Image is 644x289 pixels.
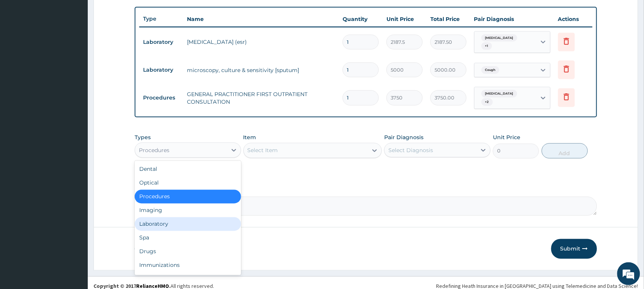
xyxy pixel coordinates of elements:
[44,96,105,173] span: We're online!
[139,12,183,26] th: Type
[481,34,517,42] span: [MEDICAL_DATA]
[183,87,339,109] td: GENERAL PRACTITIONER FIRST OUTPATIENT CONSULTATION
[243,133,256,141] label: Item
[388,146,433,154] div: Select Diagnosis
[493,133,520,141] label: Unit Price
[551,239,597,259] button: Submit
[481,90,517,98] span: [MEDICAL_DATA]
[135,162,241,176] div: Dental
[40,43,128,53] div: Chat with us now
[135,231,241,245] div: Spa
[135,204,241,217] div: Imaging
[135,258,241,272] div: Immunizations
[139,91,183,105] td: Procedures
[554,11,592,27] th: Actions
[183,34,339,50] td: [MEDICAL_DATA] (esr)
[135,186,597,193] label: Comment
[135,190,241,204] div: Procedures
[481,66,499,74] span: Cough
[481,42,492,50] span: + 1
[139,35,183,49] td: Laboratory
[542,143,588,159] button: Add
[139,63,183,77] td: Laboratory
[481,98,493,106] span: + 2
[248,147,278,154] div: Select Item
[135,134,151,141] label: Types
[139,146,169,154] div: Procedures
[339,11,383,27] th: Quantity
[4,208,145,235] textarea: Type your message and hit 'Enter'
[135,217,241,231] div: Laboratory
[384,133,423,141] label: Pair Diagnosis
[125,4,143,22] div: Minimize live chat window
[135,272,241,286] div: Others
[135,245,241,258] div: Drugs
[183,63,339,78] td: microscopy, culture & sensitivity [sputum]
[427,11,470,27] th: Total Price
[183,11,339,27] th: Name
[14,38,31,57] img: d_794563401_company_1708531726252_794563401
[135,176,241,190] div: Optical
[470,11,554,27] th: Pair Diagnosis
[383,11,427,27] th: Unit Price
